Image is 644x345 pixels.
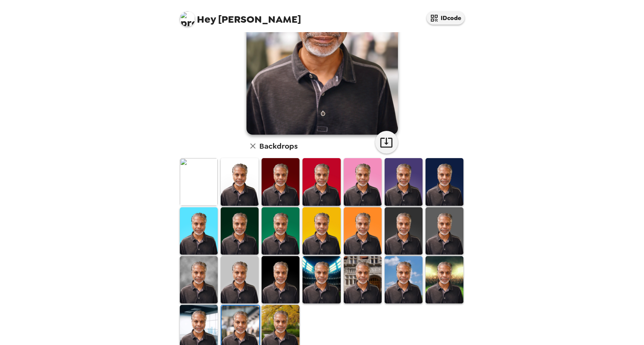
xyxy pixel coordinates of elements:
span: [PERSON_NAME] [180,8,301,25]
button: IDcode [427,11,465,25]
img: profile pic [180,11,195,26]
h6: Backdrops [259,140,298,152]
img: Original [180,158,218,205]
span: Hey [197,12,216,26]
